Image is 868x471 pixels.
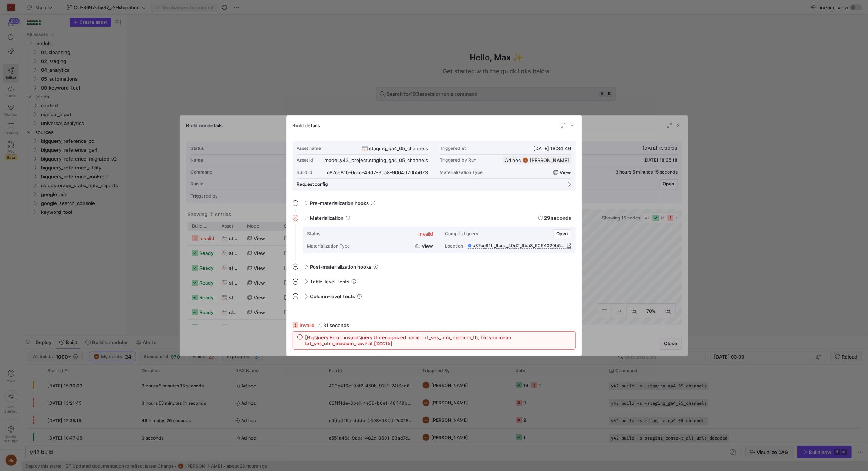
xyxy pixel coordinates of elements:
[307,243,350,249] div: Materialization Type
[324,322,349,328] y42-duration: 31 seconds
[440,170,483,175] span: Materialization Type
[419,231,433,237] div: invalid
[557,231,568,236] span: Open
[293,197,576,209] mat-expansion-panel-header: Pre-materialization hooks
[440,158,477,163] div: Triggered by Run
[505,157,521,163] span: Ad hoc
[560,169,571,175] span: view
[293,276,576,287] mat-expansion-panel-header: Table-level Tests
[310,215,344,221] span: Materialization
[369,145,428,151] span: staging_ga4_05_channels
[307,231,321,236] div: Status
[422,243,433,249] span: view
[297,170,313,175] div: Build id
[445,231,479,236] div: Compiled query
[310,200,369,206] span: Pre-materialization hooks
[445,243,463,249] div: Location
[327,169,428,175] div: c87ce81b-6ccc-49d2-9ba8-9064020b5673
[310,264,372,270] span: Post-materialization hooks
[293,290,576,302] mat-expansion-panel-header: Column-level Tests
[310,279,350,285] span: Table-level Tests
[503,156,571,164] button: Ad hocME[PERSON_NAME]
[297,179,571,190] mat-expansion-panel-header: Request config
[297,182,563,187] mat-panel-title: Request config
[297,146,321,151] div: Asset name
[325,157,428,163] div: model.y42_project.staging_ga4_05_channels
[293,261,576,273] mat-expansion-panel-header: Post-materialization hooks
[305,334,571,346] span: [BigQuery Error] invalidQuery Unrecognized name: txt_ses_utm_medium_fb; Did you mean txt_ses_utm_...
[297,158,314,163] div: Asset id
[293,122,320,128] h3: Build details
[293,212,576,224] mat-expansion-panel-header: Materialization29 seconds
[553,229,571,238] button: Open
[523,157,528,163] div: ME
[293,227,576,261] div: Materialization29 seconds
[530,157,570,163] span: [PERSON_NAME]
[310,293,355,299] span: Column-level Tests
[473,243,565,248] span: c87ce81b_6ccc_49d2_9ba8_9064020b5673
[534,145,571,151] span: [DATE] 18:34:46
[468,243,571,248] a: c87ce81b_6ccc_49d2_9ba8_9064020b5673
[300,322,315,328] span: invalid
[440,146,466,151] div: Triggered at
[544,215,571,221] y42-duration: 29 seconds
